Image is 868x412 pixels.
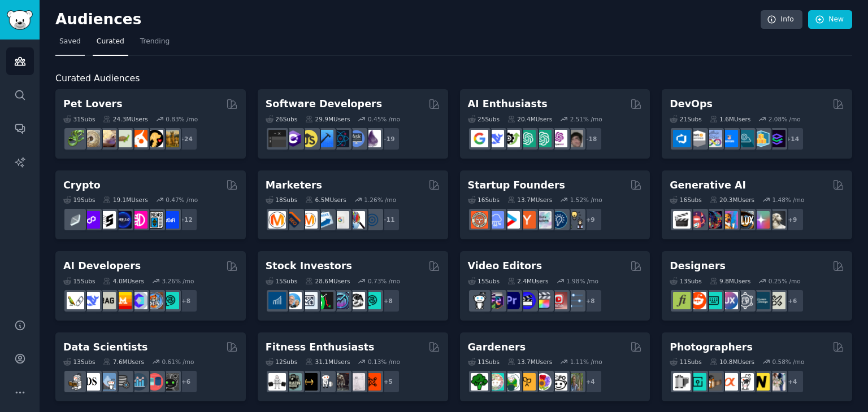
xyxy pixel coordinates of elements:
[83,211,100,229] img: 0xPolygon
[63,277,95,285] div: 15 Sub s
[566,373,583,391] img: GardenersWorld
[670,178,746,192] h2: Generative AI
[348,373,365,391] img: physicaltherapy
[566,211,583,229] img: growmybusiness
[376,370,400,393] div: + 5
[534,130,552,147] img: chatgpt_prompts_
[268,130,286,147] img: software
[550,211,567,229] img: Entrepreneurship
[59,37,81,47] span: Saved
[67,211,84,229] img: ethfinance
[284,373,302,391] img: GymMotivation
[468,259,542,273] h2: Video Editors
[579,289,602,313] div: + 8
[363,373,381,391] img: personaltraining
[710,196,754,204] div: 20.3M Users
[332,211,349,229] img: googleads
[114,373,132,391] img: dataengineering
[507,277,549,285] div: 2.4M Users
[471,373,488,391] img: vegetablegardening
[471,211,488,229] img: EntrepreneurRideAlong
[736,292,754,309] img: userexperience
[752,292,770,309] img: learndesign
[780,289,804,313] div: + 6
[63,259,141,273] h2: AI Developers
[63,97,123,111] h2: Pet Lovers
[376,127,400,151] div: + 19
[468,277,500,285] div: 15 Sub s
[502,292,520,309] img: premiere
[502,211,520,229] img: startup
[140,37,170,47] span: Trending
[670,358,701,366] div: 11 Sub s
[348,211,365,229] img: MarketingResearch
[174,208,198,231] div: + 12
[579,208,602,231] div: + 9
[468,178,565,192] h2: Startup Founders
[736,130,754,147] img: platformengineering
[518,130,536,147] img: chatgpt_promptDesign
[162,277,194,285] div: 3.26 % /mo
[103,277,144,285] div: 4.0M Users
[114,130,132,147] img: turtle
[162,373,179,391] img: data
[468,196,500,204] div: 16 Sub s
[487,373,504,391] img: succulents
[368,115,400,123] div: 0.45 % /mo
[710,277,751,285] div: 9.8M Users
[363,130,381,147] img: elixir
[507,358,552,366] div: 13.7M Users
[670,97,713,111] h2: DevOps
[83,292,100,309] img: DeepSeek
[268,211,286,229] img: content_marketing
[305,115,350,123] div: 29.9M Users
[266,277,297,285] div: 15 Sub s
[284,292,302,309] img: ValueInvesting
[266,196,297,204] div: 18 Sub s
[670,259,726,273] h2: Designers
[534,211,552,229] img: indiehackers
[174,289,198,313] div: + 8
[63,115,95,123] div: 31 Sub s
[689,130,706,147] img: AWS_Certified_Experts
[266,115,297,123] div: 26 Sub s
[518,211,536,229] img: ycombinator
[300,292,318,309] img: Forex
[166,196,198,204] div: 0.47 % /mo
[316,292,333,309] img: Trading
[363,292,381,309] img: technicalanalysis
[363,211,381,229] img: OnlineMarketing
[534,292,552,309] img: finalcutpro
[174,370,198,393] div: + 6
[471,292,488,309] img: gopro
[570,115,602,123] div: 2.51 % /mo
[300,211,318,229] img: AskMarketing
[769,115,801,123] div: 2.08 % /mo
[507,115,552,123] div: 20.4M Users
[705,211,722,229] img: deepdream
[7,10,33,30] img: GummySearch logo
[670,115,701,123] div: 21 Sub s
[174,127,198,151] div: + 24
[67,292,84,309] img: LangChain
[579,370,602,393] div: + 4
[55,11,761,29] h2: Audiences
[752,373,770,391] img: Nikon
[768,292,785,309] img: UX_Design
[98,130,116,147] img: leopardgeckos
[721,373,738,391] img: SonyAlpha
[566,292,583,309] img: postproduction
[550,130,567,147] img: OpenAIDev
[550,373,567,391] img: UrbanGardening
[103,196,147,204] div: 19.1M Users
[67,130,84,147] img: herpetology
[348,130,365,147] img: AskComputerScience
[305,358,350,366] div: 31.1M Users
[114,211,132,229] img: web3
[670,340,753,354] h2: Photographers
[566,277,598,285] div: 1.98 % /mo
[721,130,738,147] img: DevOpsLinks
[63,196,95,204] div: 19 Sub s
[507,196,552,204] div: 13.7M Users
[752,130,770,147] img: aws_cdk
